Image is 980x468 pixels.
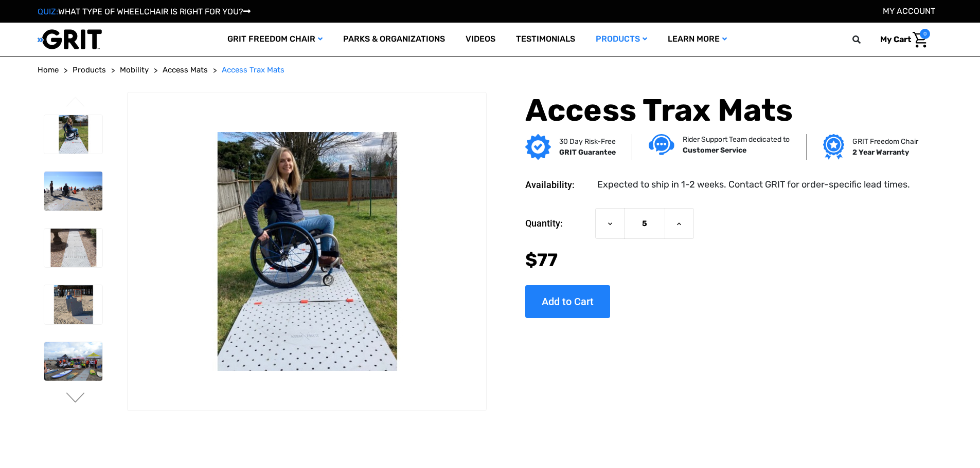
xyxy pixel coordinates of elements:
img: Cart [913,32,928,48]
img: Customer service [649,134,674,155]
img: Access Trax Mats [44,172,102,211]
a: Videos [455,23,506,56]
span: 0 [920,29,930,39]
a: Access Mats [163,64,208,76]
p: GRIT Freedom Chair [852,136,918,147]
img: GRIT Guarantee [525,134,551,160]
p: Rider Support Team dedicated to [683,134,790,145]
a: GRIT Freedom Chair [217,23,333,56]
p: 30 Day Risk-Free [559,136,616,147]
img: Access Trax Mats [44,342,102,381]
input: Add to Cart [525,285,610,318]
a: Access Trax Mats [222,64,284,76]
nav: Breadcrumb [38,64,943,76]
a: Products [585,23,657,56]
a: Account [883,6,935,16]
a: Parks & Organizations [333,23,455,56]
strong: 2 Year Warranty [852,148,909,157]
span: QUIZ: [38,7,58,16]
strong: GRIT Guarantee [559,148,616,157]
a: Products [73,64,106,76]
a: QUIZ:WHAT TYPE OF WHEELCHAIR IS RIGHT FOR YOU? [38,7,251,16]
img: Access Trax Mats [44,115,102,154]
button: Go to slide 6 of 6 [65,97,86,109]
h1: Access Trax Mats [525,92,915,129]
dd: Expected to ship in 1-2 weeks. Contact GRIT for order-specific lead times. [597,178,910,192]
img: Access Trax Mats [44,285,102,324]
span: $77 [525,249,558,271]
img: GRIT All-Terrain Wheelchair and Mobility Equipment [38,29,102,50]
span: Products [73,65,106,74]
input: Search [857,29,872,50]
a: Home [38,64,59,76]
button: Go to slide 2 of 6 [65,392,86,405]
img: Grit freedom [823,134,844,160]
span: Access Mats [163,65,208,74]
span: Mobility [120,65,149,74]
span: Access Trax Mats [222,65,284,74]
a: Cart with 0 items [872,29,930,50]
span: Home [38,65,59,74]
a: Testimonials [506,23,585,56]
img: Access Trax Mats [128,132,486,370]
a: Learn More [657,23,737,56]
span: My Cart [880,34,911,44]
label: Quantity: [525,208,590,239]
img: Access Trax Mats [44,229,102,268]
a: Mobility [120,64,149,76]
dt: Availability: [525,178,590,192]
strong: Customer Service [683,146,746,155]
